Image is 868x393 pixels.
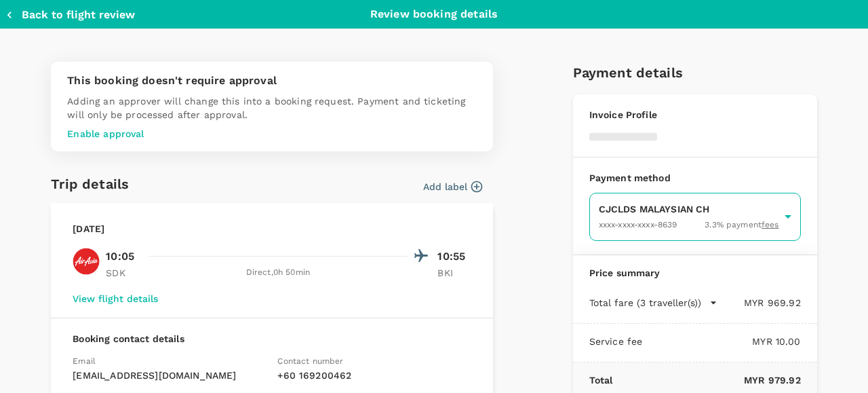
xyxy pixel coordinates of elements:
[277,369,471,382] p: + 60 169200462
[106,248,134,265] p: 10:05
[423,180,482,193] button: Add label
[589,108,801,121] p: Invoice Profile
[589,266,801,280] p: Price summary
[437,248,471,265] p: 10:55
[599,220,677,229] span: XXXX-XXXX-XXXX-8639
[642,335,800,348] p: MYR 10.00
[106,266,140,280] p: SDK
[589,171,801,185] p: Payment method
[589,296,717,310] button: Total fare (3 traveller(s))
[589,335,643,348] p: Service fee
[73,293,158,304] button: View flight details
[437,266,471,280] p: BKI
[589,296,701,310] p: Total fare (3 traveller(s))
[67,127,477,141] p: Enable approval
[73,222,104,236] p: [DATE]
[73,356,96,366] span: Email
[67,94,477,121] p: Adding an approver will change this into a booking request. Payment and ticketing will only be pr...
[51,173,129,195] h6: Trip details
[73,332,471,345] p: Booking contact details
[277,356,343,366] span: Contact number
[73,369,267,382] p: [EMAIL_ADDRESS][DOMAIN_NAME]
[573,62,817,83] h6: Payment details
[612,373,800,387] p: MYR 979.92
[589,373,613,387] p: Total
[599,202,779,216] p: CJCLDS MALAYSIAN CH
[5,8,135,22] button: Back to flight review
[717,296,801,310] p: MYR 969.92
[589,193,801,241] div: CJCLDS MALAYSIAN CHXXXX-XXXX-XXXX-86393.3% paymentfees
[705,219,778,232] span: 3.3 % payment
[73,248,100,275] img: AK
[370,6,498,22] p: Review booking details
[148,266,408,280] div: Direct , 0h 50min
[762,220,779,229] u: fees
[67,73,477,89] p: This booking doesn't require approval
